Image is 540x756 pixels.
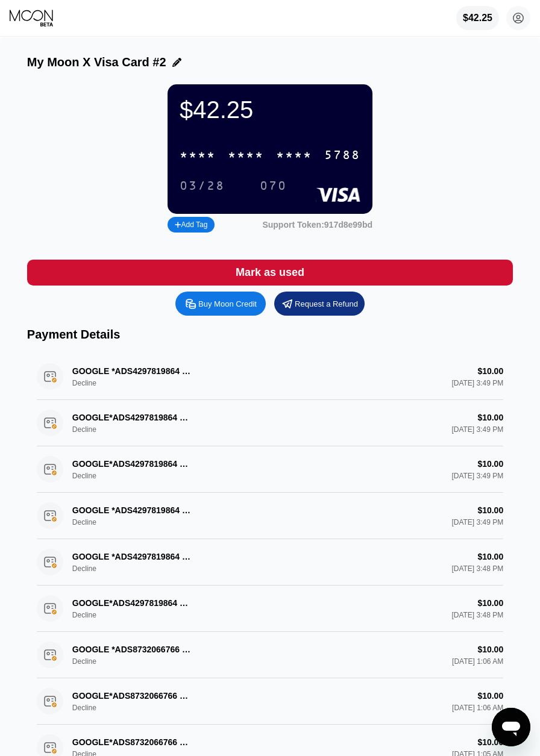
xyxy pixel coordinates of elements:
[463,13,492,23] div: $42.25
[274,292,365,316] div: Request a Refund
[251,176,296,196] div: 070
[262,220,372,230] div: Support Token: 917d8e99bd
[295,299,358,309] div: Request a Refund
[175,292,266,316] div: Buy Moon Credit
[180,96,360,123] div: $42.25
[171,176,234,196] div: 03/28
[260,180,287,193] div: 070
[27,260,513,286] div: Mark as used
[492,708,530,746] iframe: Button to launch messaging window, conversation in progress
[198,299,257,309] div: Buy Moon Credit
[27,55,166,69] div: My Moon X Visa Card #2
[324,149,360,163] div: 5788
[27,328,513,342] div: Payment Details
[168,217,215,233] div: Add Tag
[456,6,499,30] div: $42.25
[175,220,207,229] div: Add Tag
[262,220,372,230] div: Support Token:917d8e99bd
[180,180,225,193] div: 03/28
[236,266,304,280] div: Mark as used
